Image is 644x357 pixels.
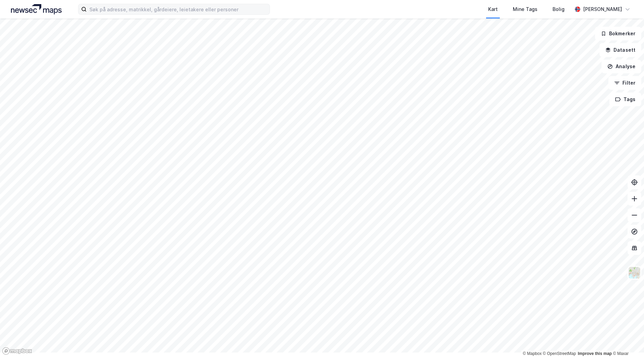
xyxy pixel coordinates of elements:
div: [PERSON_NAME] [583,5,622,13]
img: logo.a4113a55bc3d86da70a041830d287a7e.svg [11,4,62,14]
div: Bolig [553,5,565,13]
input: Søk på adresse, matrikkel, gårdeiere, leietakere eller personer [87,4,270,14]
div: Mine Tags [513,5,537,13]
iframe: Chat Widget [610,324,644,357]
div: Kart [488,5,498,13]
